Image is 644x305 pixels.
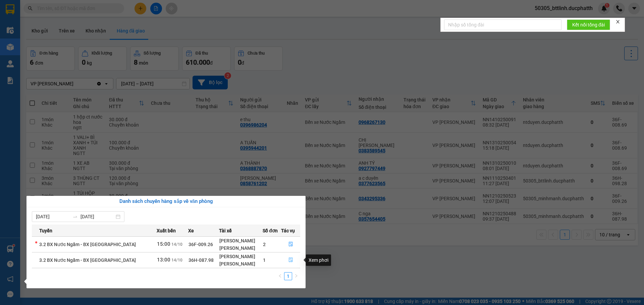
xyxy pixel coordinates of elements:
[615,19,620,24] span: close
[171,242,182,247] span: 14/10
[263,257,266,263] span: 1
[219,253,262,260] div: [PERSON_NAME]
[292,272,300,280] li: Next Page
[281,255,300,265] button: file-done
[80,213,114,220] input: Đến ngày
[292,272,300,280] button: right
[219,244,262,252] div: [PERSON_NAME]
[263,242,266,247] span: 2
[157,241,170,247] span: 15:00
[306,254,331,266] div: Xem phơi
[171,258,182,262] span: 14/10
[263,227,278,234] span: Số đơn
[188,227,194,234] span: Xe
[284,272,292,280] li: 1
[219,237,262,244] div: [PERSON_NAME]
[294,274,298,278] span: right
[72,214,78,219] span: to
[281,239,300,250] button: file-done
[284,273,292,280] a: 1
[288,242,293,247] span: file-done
[189,257,214,263] span: 36H-087.98
[572,21,605,28] span: Kết nối tổng đài
[157,227,176,234] span: Xuất bến
[288,257,293,263] span: file-done
[32,198,300,206] div: Danh sách chuyến hàng sắp về văn phòng
[39,227,52,234] span: Tuyến
[219,227,232,234] span: Tài xế
[276,272,284,280] button: left
[157,257,170,263] span: 13:00
[281,227,295,234] span: Tác vụ
[567,19,610,30] button: Kết nối tổng đài
[72,214,78,219] span: swap-right
[189,242,213,247] span: 36F-009.26
[36,213,70,220] input: Từ ngày
[276,272,284,280] li: Previous Page
[39,257,136,263] span: 3.2 BX Nước Ngầm - BX [GEOGRAPHIC_DATA]
[444,19,561,30] input: Nhập số tổng đài
[219,260,262,268] div: [PERSON_NAME]
[39,242,136,247] span: 3.2 BX Nước Ngầm - BX [GEOGRAPHIC_DATA]
[278,274,282,278] span: left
